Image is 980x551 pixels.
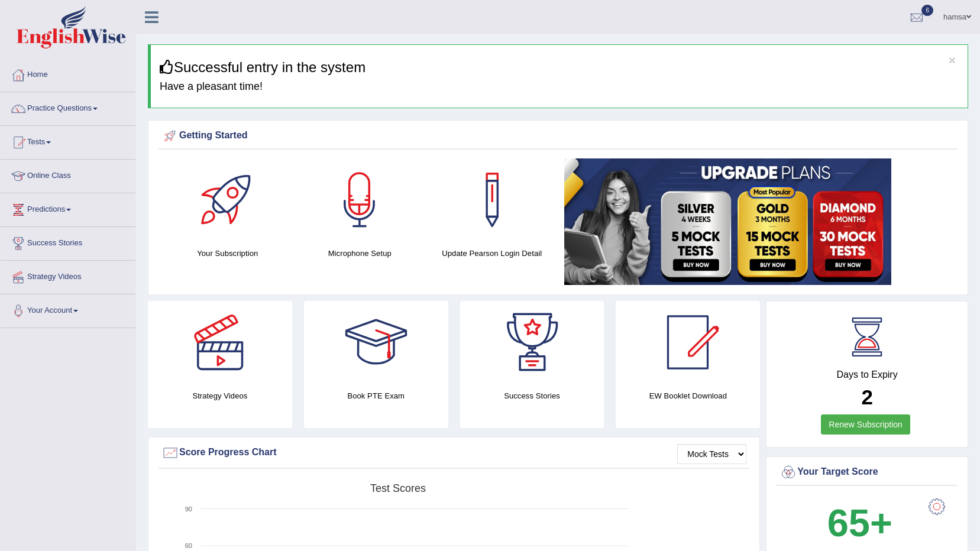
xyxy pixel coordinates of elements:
div: Score Progress Chart [161,444,746,462]
div: Your Target Score [780,464,955,481]
a: Home [1,59,135,88]
h4: Strategy Videos [148,390,292,402]
a: Tests [1,126,135,155]
a: Your Account [1,294,135,324]
h4: Have a pleasant time! [160,81,959,93]
b: 65+ [827,501,892,544]
a: Strategy Videos [1,261,135,290]
a: Practice Questions [1,92,135,122]
a: Success Stories [1,227,135,257]
a: Predictions [1,193,135,223]
div: Getting Started [161,127,955,145]
h4: Days to Expiry [780,370,955,380]
h4: Update Pearson Login Detail [432,247,552,260]
button: × [949,54,956,66]
h4: Book PTE Exam [304,390,448,402]
b: 2 [861,385,872,409]
h4: Your Subscription [167,247,288,260]
span: 6 [921,5,933,16]
h3: Successful entry in the system [160,60,959,75]
img: small5.jpg [564,158,891,285]
a: Online Class [1,160,135,189]
text: 90 [185,505,192,513]
h4: Microphone Setup [300,247,421,260]
text: 60 [185,542,192,549]
h4: EW Booklet Download [616,390,760,402]
h4: Success Stories [460,390,604,402]
tspan: Test scores [370,482,426,494]
a: Renew Subscription [821,414,910,435]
